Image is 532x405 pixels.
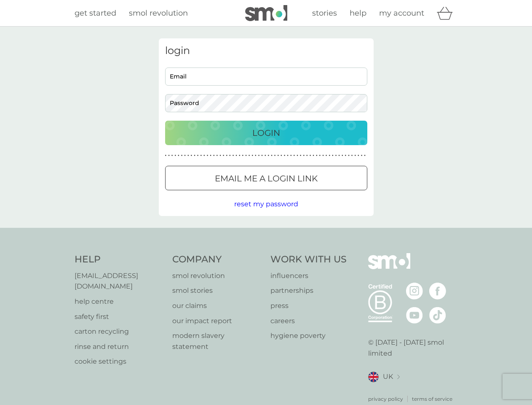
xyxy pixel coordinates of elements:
[213,154,215,158] p: ●
[379,8,424,18] span: my account
[245,5,287,21] img: smol
[322,154,324,158] p: ●
[75,341,164,352] a: rinse and return
[335,154,337,158] p: ●
[172,300,262,311] a: our claims
[271,154,273,158] p: ●
[165,121,367,145] button: Login
[252,126,280,140] p: Login
[223,154,225,158] p: ●
[406,283,423,300] img: visit the smol Instagram page
[281,154,282,158] p: ●
[75,356,164,367] a: cookie settings
[172,285,262,296] a: smol stories
[75,7,116,19] a: get started
[172,253,262,266] h4: Company
[297,154,298,158] p: ●
[306,154,308,158] p: ●
[249,154,250,158] p: ●
[338,154,340,158] p: ●
[172,316,262,327] a: our impact report
[75,270,164,292] p: [EMAIL_ADDRESS][DOMAIN_NAME]
[368,395,403,403] a: privacy policy
[350,8,366,18] span: help
[354,154,356,158] p: ●
[406,307,423,324] img: visit the smol Youtube page
[235,154,237,158] p: ●
[270,270,347,281] a: influencers
[310,154,311,158] p: ●
[412,395,452,403] p: terms of service
[277,154,279,158] p: ●
[165,154,167,158] p: ●
[203,154,205,158] p: ●
[265,154,266,158] p: ●
[200,154,202,158] p: ●
[361,154,363,158] p: ●
[233,154,234,158] p: ●
[270,316,347,327] p: careers
[75,311,164,322] a: safety first
[215,172,318,185] p: Email me a login link
[210,154,211,158] p: ●
[429,307,446,324] img: visit the smol Tiktok page
[226,154,227,158] p: ●
[129,8,188,18] span: smol revolution
[294,154,295,158] p: ●
[174,154,176,158] p: ●
[191,154,192,158] p: ●
[75,296,164,307] a: help centre
[168,154,170,158] p: ●
[172,270,262,281] a: smol revolution
[358,154,359,158] p: ●
[234,200,298,208] span: reset my password
[351,154,353,158] p: ●
[234,199,298,210] button: reset my password
[270,253,347,266] h4: Work With Us
[437,5,458,22] div: basket
[165,166,367,190] button: Email me a login link
[129,7,188,19] a: smol revolution
[329,154,330,158] p: ●
[178,154,179,158] p: ●
[326,154,327,158] p: ●
[368,372,379,382] img: UK flag
[313,154,314,158] p: ●
[274,154,276,158] p: ●
[319,154,321,158] p: ●
[245,154,247,158] p: ●
[217,154,218,158] p: ●
[255,154,257,158] p: ●
[165,45,367,57] h3: login
[383,371,393,382] span: UK
[251,154,253,158] p: ●
[242,154,244,158] p: ●
[268,154,270,158] p: ●
[270,330,347,341] a: hygiene poverty
[429,283,446,300] img: visit the smol Facebook page
[239,154,241,158] p: ●
[300,154,302,158] p: ●
[270,300,347,311] p: press
[229,154,231,158] p: ●
[348,154,350,158] p: ●
[364,154,366,158] p: ●
[284,154,286,158] p: ●
[172,330,262,352] p: modern slavery statement
[342,154,343,158] p: ●
[270,285,347,296] a: partnerships
[312,7,337,19] a: stories
[368,337,458,359] p: © [DATE] - [DATE] smol limited
[171,154,173,158] p: ●
[197,154,199,158] p: ●
[332,154,334,158] p: ●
